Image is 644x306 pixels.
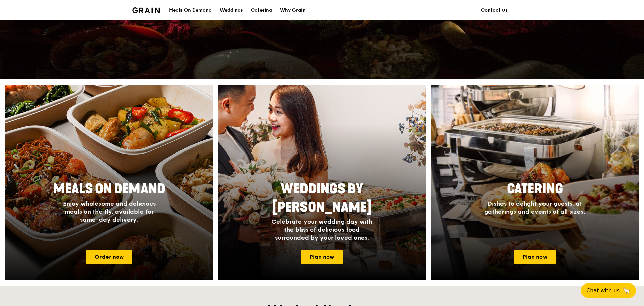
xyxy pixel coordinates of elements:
span: Meals On Demand [53,181,165,197]
span: Celebrate your wedding day with the bliss of delicious food surrounded by your loved ones. [271,218,372,242]
a: Why Grain [276,0,310,20]
a: Meals On DemandEnjoy wholesome and delicious meals on the fly, available for same-day delivery.Or... [5,85,213,280]
a: Plan now [301,250,343,264]
a: Order now [86,250,132,264]
a: Weddings by [PERSON_NAME]Celebrate your wedding day with the bliss of delicious food surrounded b... [218,85,426,280]
div: Weddings [220,0,243,20]
img: Grain [132,7,160,13]
a: CateringDishes to delight your guests, at gatherings and events of all sizes.Plan now [431,85,639,280]
span: 🦙 [622,287,631,295]
a: Plan now [514,250,556,264]
span: Enjoy wholesome and delicious meals on the fly, available for same-day delivery. [63,200,156,223]
span: Weddings by [PERSON_NAME] [272,181,372,215]
button: Chat with us🦙 [581,283,636,298]
img: weddings-card.4f3003b8.jpg [218,85,426,280]
div: Meals On Demand [169,0,212,20]
span: Catering [507,181,563,197]
div: Why Grain [280,0,306,20]
div: Catering [251,0,272,20]
span: Chat with us [586,287,620,295]
span: Dishes to delight your guests, at gatherings and events of all sizes. [484,200,585,215]
a: Weddings [216,0,247,20]
a: Catering [247,0,276,20]
img: catering-card.e1cfaf3e.jpg [431,85,639,280]
a: Contact us [477,0,512,20]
